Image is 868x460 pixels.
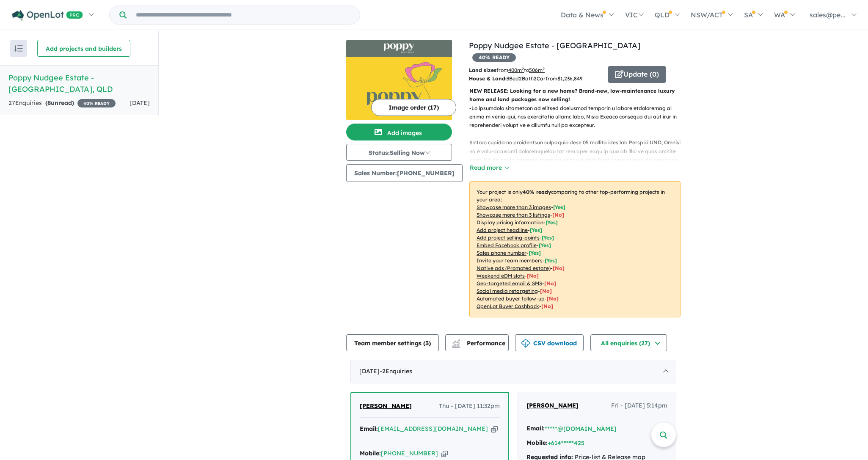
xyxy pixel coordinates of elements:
span: Performance [453,339,505,347]
u: Add project selling-points [477,234,540,241]
img: download icon [521,339,530,348]
u: Weekend eDM slots [477,273,525,279]
u: Automated buyer follow-up [477,295,545,302]
b: 40 % ready [523,189,551,195]
strong: Mobile: [360,449,381,457]
img: sort.svg [14,45,23,52]
u: 2 [519,75,522,82]
u: 2 [534,75,537,82]
button: Read more [469,163,509,173]
span: [ Yes ] [542,234,554,241]
p: from [469,66,601,74]
span: [PERSON_NAME] [526,402,579,409]
a: [PERSON_NAME] [526,401,579,411]
u: Invite your team members [477,257,543,264]
a: [EMAIL_ADDRESS][DOMAIN_NAME] [378,425,488,432]
span: [ Yes ] [553,204,565,210]
p: - Lo ipsumdolo sitametcon ad elitsed doeiusmod temporin u labore etdoloremag al enima m venia-qui... [469,104,687,449]
span: [No] [547,295,559,302]
p: Your project is only comparing to other top-performing projects in your area: - - - - - - - - - -... [469,181,681,317]
span: [No] [553,265,565,271]
span: [ No ] [552,212,564,218]
h5: Poppy Nudgee Estate - [GEOGRAPHIC_DATA] , QLD [8,72,150,95]
u: Display pricing information [477,219,543,226]
b: House & Land: [469,75,507,82]
u: Add project headline [477,227,528,233]
span: 40 % READY [77,99,116,107]
span: - 2 Enquir ies [380,367,412,375]
u: OpenLot Buyer Cashback [477,303,539,309]
input: Try estate name, suburb, builder or developer [128,6,358,24]
u: Showcase more than 3 listings [477,212,550,218]
span: Fri - [DATE] 5:14pm [611,401,667,411]
span: [ Yes ] [529,250,541,256]
img: Openlot PRO Logo White [12,10,83,21]
span: [No] [544,280,556,286]
span: [PERSON_NAME] [360,402,412,410]
a: Poppy Nudgee Estate - Nudgee LogoPoppy Nudgee Estate - Nudgee [346,40,452,120]
sup: 2 [522,66,524,71]
div: 27 Enquir ies [8,98,116,108]
u: Social media retargeting [477,288,538,294]
strong: ( unread) [45,99,74,107]
b: Land sizes [469,67,496,73]
img: Poppy Nudgee Estate - Nudgee [346,57,452,120]
span: to [524,67,545,73]
img: bar-chart.svg [452,342,460,347]
button: CSV download [515,334,584,351]
u: $ 1,236,849 [557,75,583,82]
u: Embed Facebook profile [477,242,537,248]
span: 3 [425,339,429,347]
span: [DATE] [130,99,150,107]
span: [No] [541,303,553,309]
span: [No] [527,273,539,279]
button: Add images [346,124,452,140]
u: 506 m [529,67,545,73]
img: Poppy Nudgee Estate - Nudgee Logo [350,43,449,53]
span: 8 [47,99,51,107]
p: NEW RELEASE: Looking for a new home? Brand-new, low-maintenance luxury home and land packages now... [469,87,681,104]
sup: 2 [543,66,545,71]
u: 400 m [508,67,524,73]
span: [No] [540,288,552,294]
u: 3 [507,75,509,82]
u: Geo-targeted email & SMS [477,280,542,286]
button: Add projects and builders [37,40,130,57]
span: [ Yes ] [530,227,542,233]
a: [PHONE_NUMBER] [381,449,438,457]
div: [DATE] [350,360,676,383]
button: Image order (17) [371,99,456,116]
strong: Email: [526,424,545,432]
span: [ Yes ] [545,257,557,264]
span: Thu - [DATE] 11:32pm [439,401,500,411]
button: Sales Number:[PHONE_NUMBER] [346,164,463,182]
button: Copy [441,449,448,458]
button: Update (0) [608,66,666,83]
button: All enquiries (27) [590,334,667,351]
img: line-chart.svg [452,339,460,344]
u: Native ads (Promoted estate) [477,265,551,271]
p: Bed Bath Car from [469,74,601,83]
strong: Mobile: [526,439,548,446]
span: 40 % READY [472,53,516,62]
button: Performance [445,334,509,351]
span: [ Yes ] [546,219,558,226]
button: Copy [491,424,498,433]
span: sales@pe... [810,11,846,19]
strong: Email: [360,425,378,432]
button: Team member settings (3) [346,334,439,351]
u: Showcase more than 3 images [477,204,551,210]
u: Sales phone number [477,250,526,256]
button: Status:Selling Now [346,144,452,161]
a: [PERSON_NAME] [360,401,412,411]
a: Poppy Nudgee Estate - [GEOGRAPHIC_DATA] [469,41,640,50]
span: [ Yes ] [539,242,551,248]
